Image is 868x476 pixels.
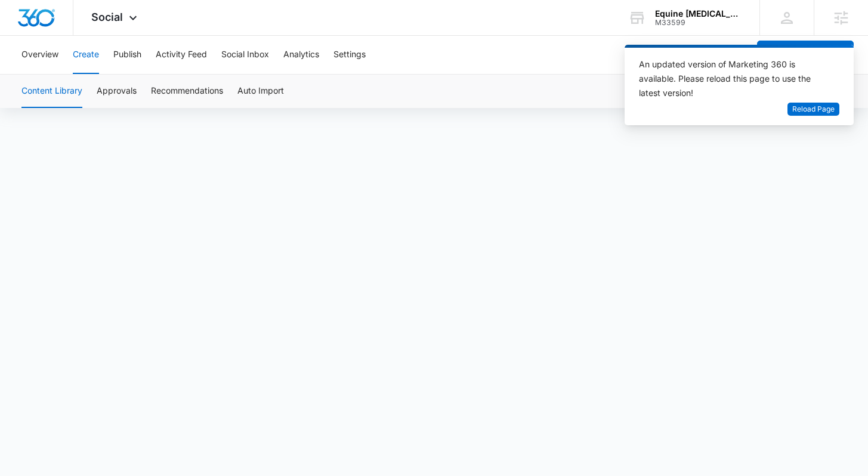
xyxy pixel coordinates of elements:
[757,41,854,69] button: Create a Post
[21,36,58,74] button: Overview
[787,103,839,116] button: Reload Page
[655,18,742,27] div: account id
[113,36,141,74] button: Publish
[639,57,825,100] div: An updated version of Marketing 360 is available. Please reload this page to use the latest version!
[97,75,137,108] button: Approvals
[221,36,269,74] button: Social Inbox
[333,36,366,74] button: Settings
[73,36,99,74] button: Create
[237,75,284,108] button: Auto Import
[655,9,742,18] div: account name
[283,36,319,74] button: Analytics
[21,75,82,108] button: Content Library
[156,36,207,74] button: Activity Feed
[151,75,223,108] button: Recommendations
[91,11,123,23] span: Social
[792,104,835,115] span: Reload Page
